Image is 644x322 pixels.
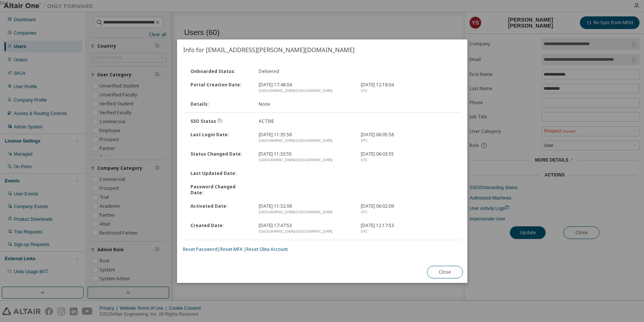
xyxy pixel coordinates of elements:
div: [GEOGRAPHIC_DATA]/[GEOGRAPHIC_DATA] [258,138,351,144]
div: UTC [360,138,454,144]
div: [DATE] 11:35:58 [254,132,356,144]
div: Created Date : [186,223,254,235]
a: Reset MFA [220,246,243,252]
h2: Info for [EMAIL_ADDRESS][PERSON_NAME][DOMAIN_NAME] [177,39,467,60]
div: Last Login Date : [186,132,254,144]
div: Details : [186,101,254,107]
div: UTC [360,229,454,235]
div: [DATE] 06:03:55 [356,151,458,163]
div: [DATE] 06:05:58 [356,132,458,144]
button: Close [427,266,463,278]
div: None [254,101,356,107]
div: [GEOGRAPHIC_DATA]/[GEOGRAPHIC_DATA] [258,229,351,235]
div: [GEOGRAPHIC_DATA]/[GEOGRAPHIC_DATA] [258,88,351,94]
div: UTC [360,209,454,215]
div: Activated Date : [186,203,254,215]
div: [DATE] 11:32:09 [254,203,356,215]
a: Reset Okta Account [246,246,288,252]
div: [DATE] 17:48:04 [254,82,356,94]
div: [DATE] 12:18:04 [356,82,458,94]
div: [DATE] 17:47:53 [254,223,356,235]
div: ACTIVE [254,118,356,124]
div: | | [183,246,461,252]
div: [GEOGRAPHIC_DATA]/[GEOGRAPHIC_DATA] [258,157,351,163]
div: Onboarded Status : [186,68,254,74]
div: [DATE] 12:17:53 [356,223,458,235]
div: Last Updated Date : [186,170,254,176]
div: UTC [360,157,454,163]
div: Status Changed Date : [186,151,254,163]
div: [DATE] 06:02:09 [356,203,458,215]
div: UTC [360,88,454,94]
div: Delivered [254,68,356,74]
div: [DATE] 11:33:55 [254,151,356,163]
div: SSO Status : [186,118,254,124]
div: Portal Creation Date : [186,82,254,94]
a: Reset Password [183,246,218,252]
div: Password Changed Date : [186,184,254,196]
div: [GEOGRAPHIC_DATA]/[GEOGRAPHIC_DATA] [258,209,351,215]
